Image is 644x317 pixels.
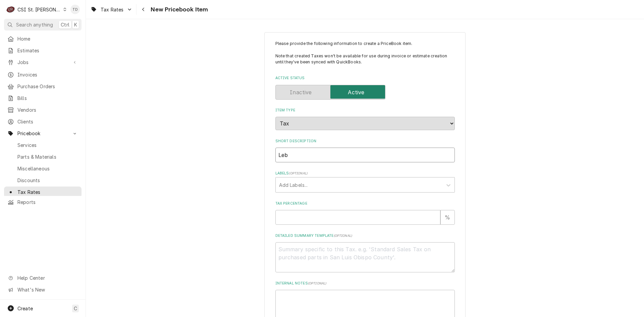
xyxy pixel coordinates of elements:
[17,6,61,13] div: CSI St. [PERSON_NAME]
[275,201,455,225] div: Tax Percentage
[17,189,78,196] span: Tax Rates
[275,41,455,65] p: Please provide the following information to create a PriceBook item. Note that created Taxes won'...
[308,281,327,285] span: ( optional )
[4,272,82,283] a: Go to Help Center
[275,233,455,272] div: Detailed Summary Template
[4,104,82,115] a: Vendors
[17,71,78,78] span: Invoices
[17,165,78,172] span: Miscellaneous
[17,177,78,184] span: Discounts
[6,5,15,14] div: CSI St. Louis's Avatar
[4,69,82,80] a: Invoices
[17,59,68,66] span: Jobs
[275,108,455,130] div: Item Type
[275,75,455,81] label: Active Status
[17,106,78,113] span: Vendors
[74,305,77,312] span: C
[275,148,455,162] input: Name used to describe this Tax
[17,274,77,281] span: Help Center
[17,130,68,137] span: Pricebook
[275,75,455,99] div: Active Status
[4,19,82,31] button: Search anythingCtrlK
[6,5,15,14] div: C
[4,197,82,208] a: Reports
[17,83,78,90] span: Purchase Orders
[17,199,78,206] span: Reports
[61,21,69,28] span: Ctrl
[4,116,82,127] a: Clients
[4,187,82,198] a: Tax Rates
[149,5,208,14] span: New Pricebook Item
[4,81,82,92] a: Purchase Orders
[17,47,78,54] span: Estimates
[275,281,455,286] label: Internal Notes
[4,151,82,162] a: Parts & Materials
[275,108,455,113] label: Item Type
[74,21,77,28] span: K
[17,286,77,293] span: What's New
[17,95,78,102] span: Bills
[4,140,82,151] a: Services
[275,171,455,193] div: Labels
[275,171,455,176] label: Labels
[4,284,82,295] a: Go to What's New
[70,5,80,14] div: TD
[17,35,78,42] span: Home
[101,6,123,13] span: Tax Rates
[275,201,455,206] label: Tax Percentage
[275,85,455,100] div: Active
[17,306,33,311] span: Create
[4,175,82,186] a: Discounts
[4,33,82,44] a: Home
[275,233,455,239] label: Detailed Summary Template
[275,139,455,162] div: Short Description
[334,234,353,237] span: ( optional )
[138,4,149,15] button: Navigate back
[4,128,82,139] a: Go to Pricebook
[4,93,82,104] a: Bills
[17,118,78,125] span: Clients
[4,163,82,174] a: Miscellaneous
[4,45,82,56] a: Estimates
[440,210,454,225] div: %
[275,139,455,144] label: Short Description
[4,57,82,68] a: Go to Jobs
[70,5,80,14] div: Tim Devereux's Avatar
[16,21,53,28] span: Search anything
[289,171,308,175] span: ( optional )
[17,153,78,160] span: Parts & Materials
[17,142,78,149] span: Services
[88,4,135,15] a: Go to Tax Rates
